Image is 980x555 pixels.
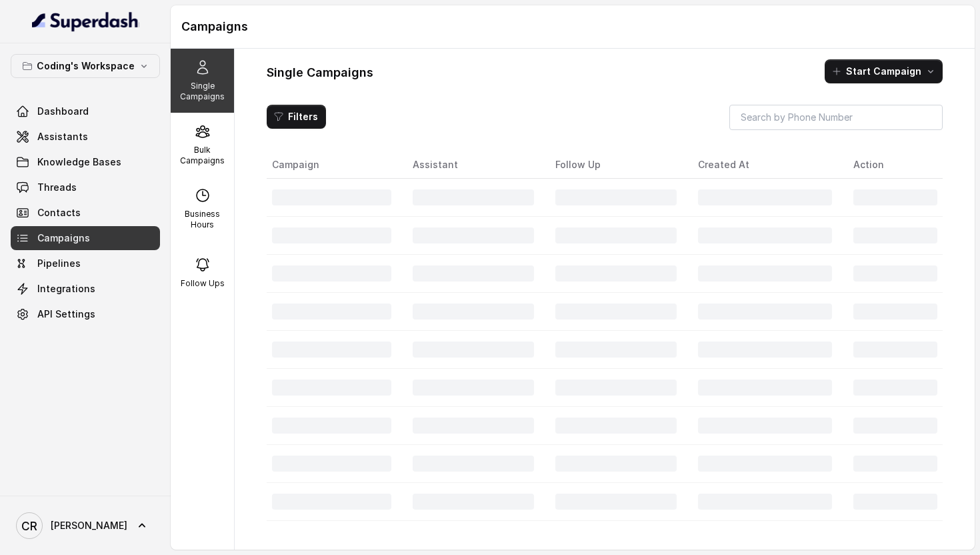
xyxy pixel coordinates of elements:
[11,302,160,326] a: API Settings
[825,59,943,83] button: Start Campaign
[37,257,81,270] span: Pipelines
[21,519,37,533] text: CR
[11,277,160,301] a: Integrations
[37,308,95,321] span: API Settings
[267,62,373,83] h1: Single Campaigns
[37,206,81,219] span: Contacts
[37,130,88,143] span: Assistants
[37,231,90,245] span: Campaigns
[181,16,964,37] h1: Campaigns
[11,226,160,250] a: Campaigns
[37,105,89,118] span: Dashboard
[11,99,160,123] a: Dashboard
[687,151,843,179] th: Created At
[32,11,139,32] img: light.svg
[176,209,229,230] p: Business Hours
[843,151,943,179] th: Action
[402,151,545,179] th: Assistant
[11,251,160,275] a: Pipelines
[181,278,225,289] p: Follow Ups
[37,155,121,169] span: Knowledge Bases
[545,151,687,179] th: Follow Up
[729,105,943,130] input: Search by Phone Number
[37,282,95,296] span: Integrations
[51,519,127,532] span: [PERSON_NAME]
[11,54,160,78] button: Coding's Workspace
[176,145,229,166] p: Bulk Campaigns
[11,507,160,544] a: [PERSON_NAME]
[11,201,160,225] a: Contacts
[176,81,229,102] p: Single Campaigns
[11,175,160,199] a: Threads
[11,125,160,149] a: Assistants
[267,105,326,129] button: Filters
[37,181,77,194] span: Threads
[267,151,402,179] th: Campaign
[37,58,135,74] p: Coding's Workspace
[11,150,160,174] a: Knowledge Bases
